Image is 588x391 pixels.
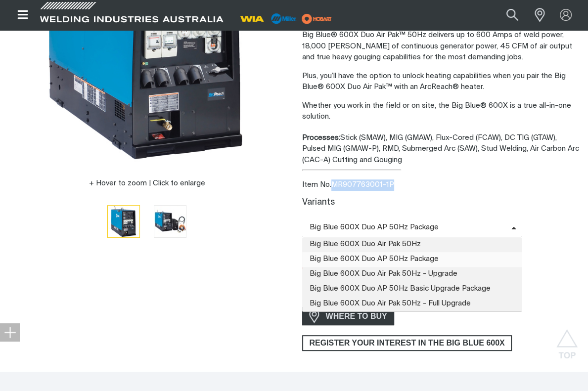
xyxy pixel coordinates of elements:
[302,237,522,252] span: Big Blue 600X Duo Air Pak 50Hz
[154,206,186,237] img: Big Blue 600X Duo Air Pak 50Hz ArcReach
[302,282,522,297] span: Big Blue 600X Duo AP 50Hz Basic Upgrade Package
[83,177,211,189] button: Hover to zoom | Click to enlarge
[302,100,581,123] p: Whether you work in the field or on site, the Big Blue® 600X is a true all-in-one solution.
[302,222,511,233] span: Big Blue 600X Duo AP 50Hz Package
[107,205,140,238] button: Go to slide 1
[302,297,522,311] span: Big Blue 600X Duo Air Pak 50Hz - Full Upgrade
[302,19,581,63] p: Offering the highest most powerful welding output at 50Hz, [PERSON_NAME] Big Blue® 600X Duo Air P...
[302,132,581,166] div: Stick (SMAW), MIG (GMAW), Flux-Cored (FCAW), DC TIG (GTAW), Pulsed MIG (GMAW-P), RMD, Submerged A...
[302,198,335,207] label: Variants
[302,134,340,141] strong: Processes:
[4,326,16,338] img: hide socials
[302,335,512,351] a: REGISTER YOUR INTEREST IN THE BIG BLUE 600X
[302,307,395,325] a: WHERE TO BUY
[299,11,335,26] img: miller
[556,329,578,351] button: Scroll to top
[108,206,139,237] img: Big Blue 600X Duo Air Pak 50Hz ArcReach
[319,308,394,324] span: WHERE TO BUY
[302,179,581,191] div: Item No. MR907763001-1P
[303,335,511,351] span: REGISTER YOUR INTEREST IN THE BIG BLUE 600X
[483,4,529,26] input: Product name or item number...
[496,4,529,26] button: Search products
[154,205,186,238] button: Go to slide 2
[299,15,335,22] a: miller
[302,252,522,267] span: Big Blue 600X Duo AP 50Hz Package
[302,267,522,282] span: Big Blue 600X Duo Air Pak 50Hz - Upgrade
[302,71,581,93] p: Plus, you’ll have the option to unlock heating capabilities when you pair the Big Blue® 600X Duo ...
